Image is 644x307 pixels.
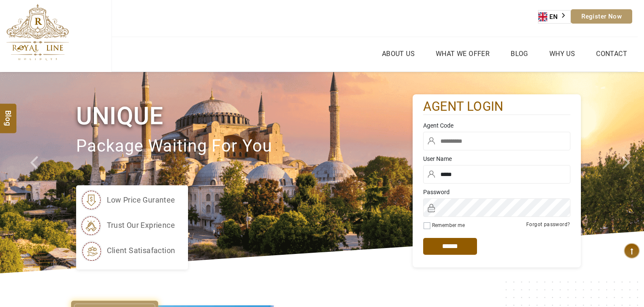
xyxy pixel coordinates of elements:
[80,240,175,261] li: client satisafaction
[423,99,570,115] h2: agent login
[509,48,530,60] a: Blog
[423,188,570,196] label: Password
[76,100,413,132] h1: Unique
[538,10,571,24] aside: Language selected: English
[19,72,52,273] a: Check next prev
[6,4,69,61] img: The Royal Line Holidays
[3,110,14,117] span: Blog
[432,222,465,228] label: Remember me
[571,9,632,24] a: Register Now
[434,48,492,60] a: What we Offer
[423,121,570,130] label: Agent Code
[594,48,629,60] a: Contact
[538,11,570,23] a: EN
[380,48,417,60] a: About Us
[538,10,571,24] div: Language
[76,132,413,160] p: package waiting for you
[80,215,175,236] li: trust our exprience
[612,72,644,273] a: Check next image
[547,48,577,60] a: Why Us
[526,222,570,227] a: Forgot password?
[423,155,570,163] label: User Name
[80,190,175,211] li: low price gurantee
